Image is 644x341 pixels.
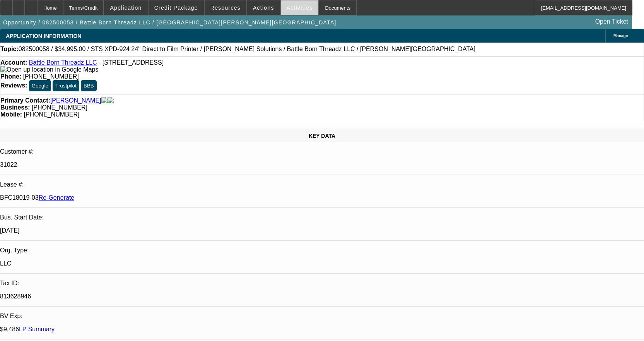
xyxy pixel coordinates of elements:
button: Resources [205,0,246,15]
span: Actions [253,5,274,11]
span: Resources [210,5,241,11]
a: Open Ticket [592,15,631,28]
button: Activities [281,0,319,15]
span: Opportunity / 082500058 / Battle Born Threadz LLC / [GEOGRAPHIC_DATA][PERSON_NAME][GEOGRAPHIC_DATA] [3,19,337,26]
strong: Primary Contact: [0,97,50,104]
span: KEY DATA [309,133,335,139]
button: Credit Package [149,0,204,15]
span: - [STREET_ADDRESS] [99,59,164,66]
strong: Account: [0,59,27,66]
span: Manage [613,34,628,38]
button: Application [104,0,147,15]
strong: Mobile: [0,111,22,118]
img: facebook-icon.png [101,97,108,104]
a: LP Summary [19,326,55,332]
span: [PHONE_NUMBER] [32,104,87,111]
button: Google [29,80,51,91]
a: [PERSON_NAME] [50,97,101,104]
a: View Google Maps [0,66,98,73]
span: [PHONE_NUMBER] [23,73,79,80]
span: 082500058 / $34,995.00 / STS XPD-924 24" Direct to Film Printer / [PERSON_NAME] Solutions / Battl... [19,46,475,53]
button: Trustpilot [53,80,79,91]
strong: Business: [0,104,30,111]
span: [PHONE_NUMBER] [24,111,79,118]
span: Credit Package [154,5,198,11]
a: Re-Generate [39,194,75,201]
span: APPLICATION INFORMATION [6,33,81,39]
span: Activities [287,5,313,11]
button: BBB [81,80,97,91]
strong: Phone: [0,73,21,80]
img: linkedin-icon.png [108,97,114,104]
span: Application [110,5,142,11]
strong: Topic: [0,46,19,53]
button: Actions [247,0,280,15]
a: Battle Born Threadz LLC [29,59,97,66]
img: Open up location in Google Maps [0,66,98,73]
strong: Reviews: [0,82,27,89]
